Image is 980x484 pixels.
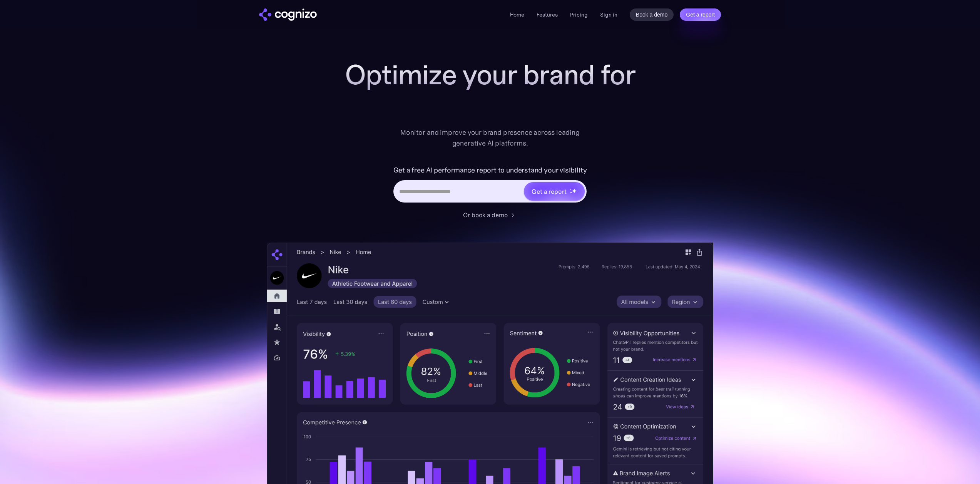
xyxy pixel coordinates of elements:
a: Or book a demo [463,210,517,219]
a: Pricing [570,11,588,18]
img: star [572,188,577,193]
label: Get a free AI performance report to understand your visibility [393,164,587,176]
a: home [259,8,317,21]
img: star [570,191,572,194]
a: Home [510,11,524,18]
a: Book a demo [630,8,674,21]
div: Monitor and improve your brand presence across leading generative AI platforms. [395,127,585,149]
img: star [570,189,571,190]
a: Get a report [680,8,721,21]
a: Sign in [600,10,617,19]
img: cognizo logo [259,8,317,21]
div: Or book a demo [463,210,508,219]
div: Get a report [532,187,566,196]
form: Hero URL Input Form [393,164,587,206]
h1: Optimize your brand for [336,59,644,90]
a: Get a reportstarstarstar [523,181,585,201]
a: Features [537,11,558,18]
